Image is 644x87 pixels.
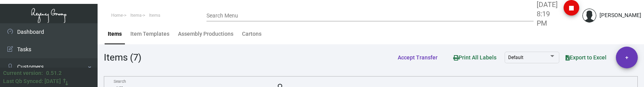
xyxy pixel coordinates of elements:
[453,54,496,61] span: Print All Labels
[108,30,122,38] div: Items
[566,54,607,61] span: Export to Excel
[625,47,628,68] span: +
[130,13,142,18] span: Items
[242,30,262,38] div: Cartons
[46,69,62,77] div: 0.51.2
[178,30,233,38] div: Assembly Productions
[616,47,638,68] button: +
[559,50,613,64] button: Export to Excel
[3,77,61,85] div: Last Qb Synced: [DATE]
[3,69,43,77] div: Current version:
[447,50,503,65] button: Print All Labels
[582,9,596,23] img: admin@bootstrapmaster.com
[149,13,160,18] span: Items
[600,11,641,19] div: [PERSON_NAME]
[567,3,576,13] i: stop
[104,50,141,64] div: Items (7)
[130,30,169,38] div: Item Templates
[111,13,123,18] span: Home
[391,50,444,64] button: Accept Transfer
[398,54,438,61] span: Accept Transfer
[508,55,523,60] span: Default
